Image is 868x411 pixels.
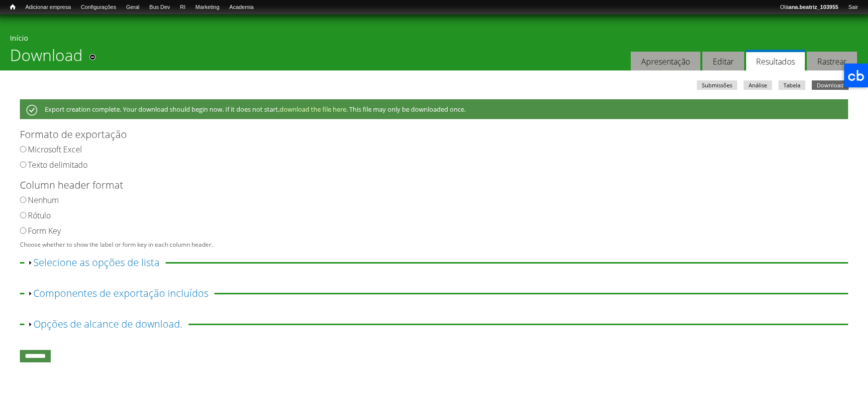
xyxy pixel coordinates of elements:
a: RI [175,2,191,12]
a: Oláana.beatriz_103955 [775,2,843,12]
a: Início [10,33,28,43]
a: Submissões [697,80,737,90]
strong: ana.beatriz_103955 [788,4,838,10]
a: Academia [224,2,259,12]
a: Bus Dev [144,2,175,12]
span: Início [10,3,15,10]
a: Editar [702,52,744,71]
a: Opções de alcance de download. [33,317,183,331]
a: Início [5,2,20,12]
a: Marketing [191,2,224,12]
label: Texto delimitado [28,159,88,170]
label: Microsoft Excel [28,144,82,155]
a: Resultados [746,50,805,71]
a: Geral [121,2,144,12]
a: Componentes de exportação incluídos [33,286,208,300]
h1: Download [10,46,83,70]
div: Choose whether to show the label or form key in each column header. [20,241,842,249]
a: Sair [843,2,863,12]
label: Form Key [28,225,61,236]
a: Análise [744,80,772,90]
label: Rótulo [28,210,51,221]
label: Formato de exportação [20,127,832,142]
a: Rastrear [807,52,857,71]
a: Download [812,80,849,90]
a: Selecione as opções de lista [33,256,160,269]
label: Column header format [20,178,832,193]
a: Adicionar empresa [20,2,76,12]
a: Tabela [778,80,805,90]
a: download the file here [280,105,346,114]
div: Export creation complete. Your download should begin now. If it does not start, . This file may o... [20,99,848,119]
a: Configurações [76,2,121,12]
label: Nenhum [28,195,59,205]
a: Apresentação [631,52,700,71]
